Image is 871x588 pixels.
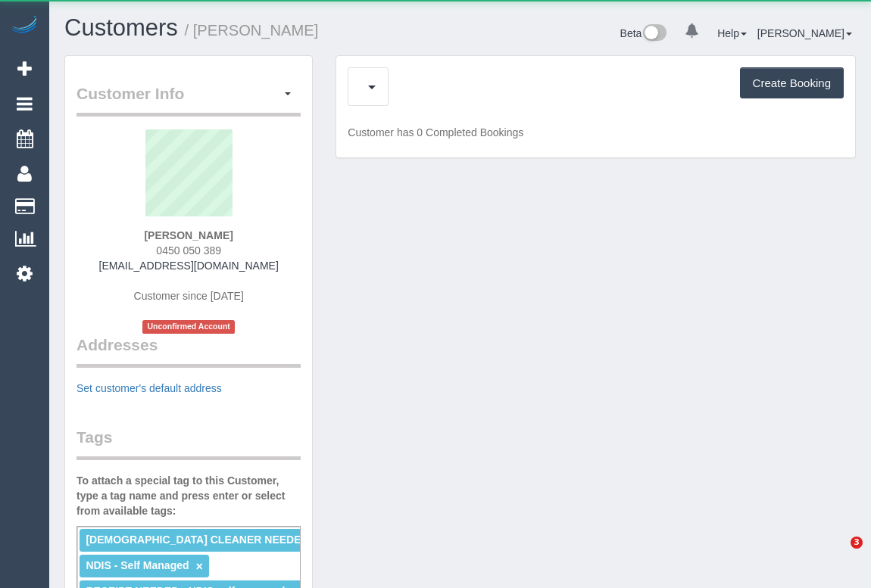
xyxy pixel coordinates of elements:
a: Customers [64,14,178,41]
legend: Tags [76,426,301,460]
span: 3 [851,537,863,549]
a: [EMAIL_ADDRESS][DOMAIN_NAME] [99,260,279,272]
a: [PERSON_NAME] [757,27,852,39]
strong: [PERSON_NAME] [144,229,233,241]
span: Customer since [DATE] [134,290,244,302]
span: 0450 050 389 [156,244,221,257]
img: Automaid Logo [9,15,39,36]
span: NDIS - Self Managed [86,559,189,571]
span: Unconfirmed Account [142,320,235,333]
iframe: Intercom live chat [819,537,856,573]
span: [DEMOGRAPHIC_DATA] CLEANER NEEDED [86,534,308,546]
button: Create Booking [740,67,844,99]
a: Help [717,27,747,39]
a: × [195,560,202,573]
legend: Customer Info [76,82,301,117]
img: New interface [642,24,667,44]
a: Set customer's default address [76,382,222,394]
a: Beta [620,27,667,39]
p: Customer has 0 Completed Bookings [348,125,844,140]
small: / [PERSON_NAME] [185,22,319,39]
label: To attach a special tag to this Customer, type a tag name and press enter or select from availabl... [76,473,301,518]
